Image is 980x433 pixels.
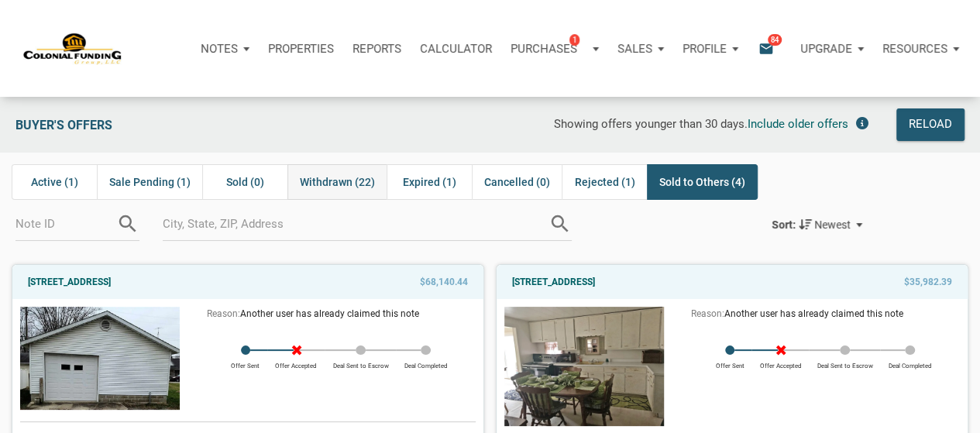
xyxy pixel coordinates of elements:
[647,164,758,200] div: Sold to Others (4)
[325,355,396,370] div: Deal Sent to Escrow
[23,32,122,65] img: NoteUnlimited
[202,164,287,200] div: Sold (0)
[420,273,468,291] span: $68,140.44
[748,117,848,131] span: Include older offers
[31,173,78,191] span: Active (1)
[691,308,724,319] span: Reason:
[791,26,873,72] button: Upgrade
[504,307,664,426] img: 581421
[768,33,782,46] span: 84
[116,212,139,235] i: search
[352,42,401,56] p: Reports
[268,42,334,56] p: Properties
[259,26,343,72] a: Properties
[751,355,809,370] div: Offer Accepted
[163,206,548,241] input: City, State, ZIP, Address
[772,215,868,234] button: Sort:Newest
[226,173,264,191] span: Sold (0)
[809,355,880,370] div: Deal Sent to Escrow
[554,117,748,131] span: Showing offers younger than 30 days.
[617,42,652,56] p: Sales
[396,355,455,370] div: Deal Completed
[300,173,375,191] span: Withdrawn (22)
[683,42,727,56] p: Profile
[484,173,550,191] span: Cancelled (0)
[747,26,791,72] button: email84
[562,164,647,200] div: Rejected (1)
[411,26,501,72] a: Calculator
[757,40,775,57] i: email
[223,355,267,370] div: Offer Sent
[512,273,595,291] a: [STREET_ADDRESS]
[548,212,571,235] i: search
[909,115,952,134] div: Reload
[8,108,297,141] div: Buyer's Offers
[772,218,796,231] div: Sort:
[287,164,387,200] div: Withdrawn (22)
[12,164,97,200] div: Active (1)
[20,307,180,410] img: 581264
[472,164,562,200] div: Cancelled (0)
[511,42,577,56] p: Purchases
[814,218,851,231] span: Newest
[15,206,116,241] input: Note ID
[343,26,411,72] button: Reports
[724,308,903,319] span: Another user has already claimed this note
[569,33,579,46] span: 1
[240,308,419,319] span: Another user has already claimed this note
[880,355,939,370] div: Deal Completed
[420,42,492,56] p: Calculator
[873,26,968,72] button: Resources
[707,355,751,370] div: Offer Sent
[896,108,965,141] button: Reload
[28,273,111,291] a: [STREET_ADDRESS]
[191,26,259,72] button: Notes
[501,26,608,72] button: Purchases1
[97,164,202,200] div: Sale Pending (1)
[608,26,673,72] button: Sales
[387,164,472,200] div: Expired (1)
[882,42,947,56] p: Resources
[800,42,852,56] p: Upgrade
[904,273,952,291] span: $35,982.39
[201,42,238,56] p: Notes
[267,355,325,370] div: Offer Accepted
[575,173,635,191] span: Rejected (1)
[659,173,745,191] span: Sold to Others (4)
[673,26,748,72] button: Profile
[207,308,240,319] span: Reason:
[403,173,456,191] span: Expired (1)
[109,173,191,191] span: Sale Pending (1)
